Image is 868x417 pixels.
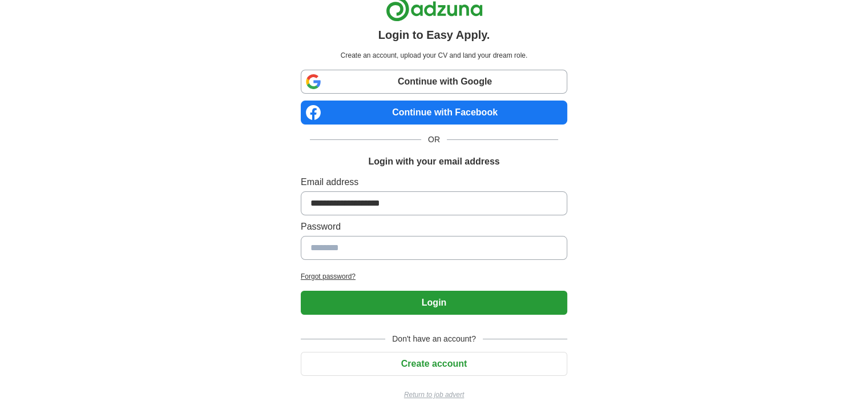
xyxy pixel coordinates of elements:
label: Email address [301,175,567,189]
a: Create account [301,359,567,368]
span: OR [421,134,447,146]
p: Create an account, upload your CV and land your dream role. [303,50,565,61]
h1: Login with your email address [368,155,499,169]
h1: Login to Easy Apply. [378,26,490,43]
a: Continue with Facebook [301,101,567,125]
button: Login [301,291,567,315]
label: Password [301,220,567,234]
span: Don't have an account? [385,333,483,345]
a: Forgot password? [301,271,567,282]
a: Continue with Google [301,70,567,94]
a: Return to job advert [301,390,567,400]
button: Create account [301,352,567,376]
